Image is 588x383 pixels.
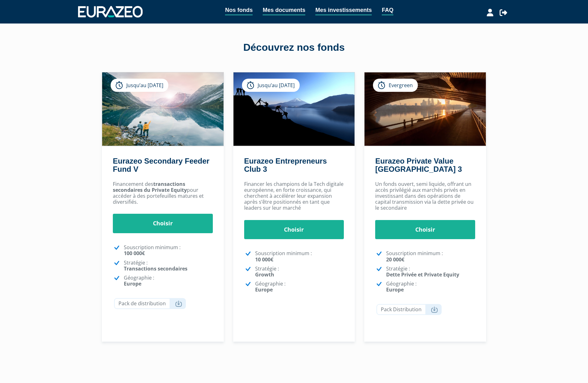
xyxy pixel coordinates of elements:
[124,280,141,287] strong: Europe
[386,256,404,263] strong: 20 000€
[113,181,213,205] p: Financement des pour accéder à des portefeuilles matures et diversifiés.
[386,271,459,278] strong: Dette Privée et Private Equity
[113,157,209,173] a: Eurazeo Secondary Feeder Fund V
[386,281,475,293] p: Géographie :
[114,298,186,309] a: Pack de distribution
[113,181,187,193] strong: transactions secondaires du Private Equity
[315,6,372,15] a: Mes investissements
[365,72,486,146] img: Eurazeo Private Value Europe 3
[263,6,305,15] a: Mes documents
[124,250,145,257] strong: 100 000€
[386,266,475,278] p: Stratégie :
[375,220,475,239] a: Choisir
[255,250,344,262] p: Souscription minimum :
[234,72,355,146] img: Eurazeo Entrepreneurs Club 3
[386,250,475,262] p: Souscription minimum :
[376,304,442,315] a: Pack Distribution
[124,244,213,256] p: Souscription minimum :
[255,286,273,293] strong: Europe
[386,286,404,293] strong: Europe
[375,157,462,173] a: Eurazeo Private Value [GEOGRAPHIC_DATA] 3
[124,275,213,287] p: Géographie :
[124,265,187,272] strong: Transactions secondaires
[115,40,473,55] div: Découvrez nos fonds
[111,79,168,92] div: Jusqu’au [DATE]
[244,181,344,211] p: Financer les champions de la Tech digitale européenne, en forte croissance, qui cherchent à accél...
[375,181,475,211] p: Un fonds ouvert, semi liquide, offrant un accès privilégié aux marchés privés en investissant dan...
[255,256,273,263] strong: 10 000€
[78,6,143,17] img: 1732889491-logotype_eurazeo_blanc_rvb.png
[102,72,223,146] img: Eurazeo Secondary Feeder Fund V
[255,266,344,278] p: Stratégie :
[382,6,393,15] a: FAQ
[225,6,253,15] a: Nos fonds
[124,260,213,272] p: Stratégie :
[244,220,344,239] a: Choisir
[113,214,213,233] a: Choisir
[255,271,274,278] strong: Growth
[255,281,344,293] p: Géographie :
[244,157,327,173] a: Eurazeo Entrepreneurs Club 3
[373,79,418,92] div: Evergreen
[242,79,300,92] div: Jusqu’au [DATE]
